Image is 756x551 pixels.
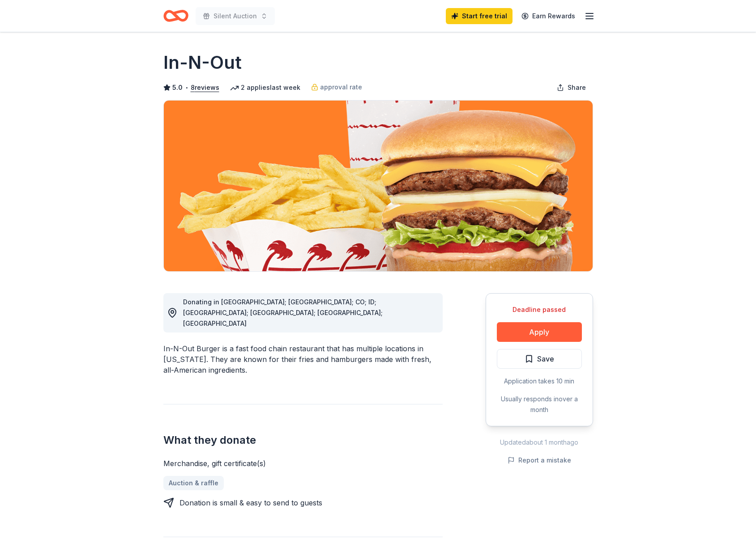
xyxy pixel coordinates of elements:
[163,50,242,75] h1: In-N-Out
[164,101,593,271] img: Image for In-N-Out
[537,353,554,365] span: Save
[183,298,383,327] span: Donating in [GEOGRAPHIC_DATA]; [GEOGRAPHIC_DATA]; CO; ID; [GEOGRAPHIC_DATA]; [GEOGRAPHIC_DATA]; [...
[320,82,362,93] span: approval rate
[508,455,571,466] button: Report a mistake
[497,322,582,342] button: Apply
[196,7,275,25] button: Silent Auction
[550,79,593,97] button: Share
[191,82,219,93] button: 8reviews
[230,82,300,93] div: 2 applies last week
[179,497,322,508] div: Donation is small & easy to send to guests
[497,394,582,415] div: Usually responds in over a month
[163,458,443,469] div: Merchandise, gift certificate(s)
[568,82,586,93] span: Share
[163,476,224,490] a: Auction & raffle
[446,8,513,24] a: Start free trial
[185,84,188,91] span: •
[516,8,581,24] a: Earn Rewards
[497,304,582,315] div: Deadline passed
[214,11,257,21] span: Silent Auction
[172,82,183,93] span: 5.0
[497,349,582,369] button: Save
[486,437,593,448] div: Updated about 1 month ago
[163,433,443,447] h2: What they donate
[163,343,443,375] div: In-N-Out Burger is a fast food chain restaurant that has multiple locations in [US_STATE]. They a...
[497,376,582,387] div: Application takes 10 min
[311,82,362,93] a: approval rate
[163,5,188,26] a: Home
